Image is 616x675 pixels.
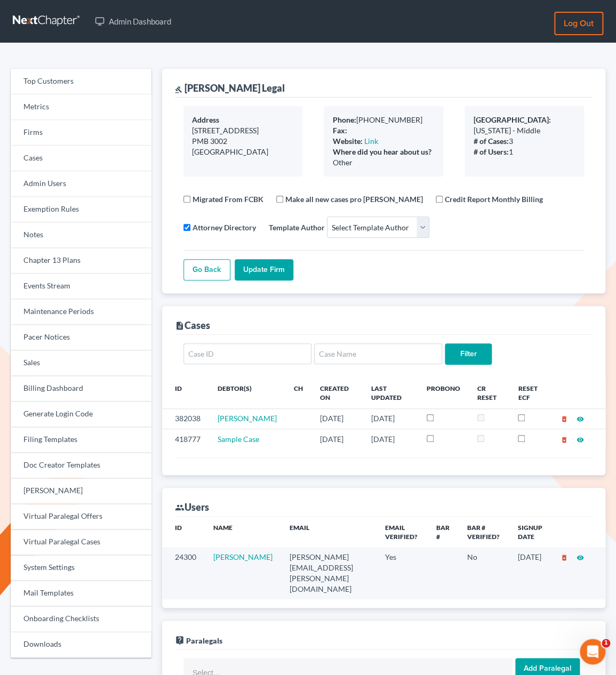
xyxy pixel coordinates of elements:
td: 382038 [162,408,209,429]
a: Pacer Notices [11,325,151,350]
b: # of Users: [473,147,508,156]
td: 24300 [162,547,205,599]
span: Paralegals [186,636,222,645]
th: Debtor(s) [209,377,285,408]
b: Address [192,115,219,124]
div: [PERSON_NAME] Legal [175,82,285,94]
td: [DATE] [363,408,418,429]
th: Email [281,517,377,547]
a: Events Stream [11,274,151,299]
a: Cases [11,146,151,171]
b: Fax: [332,126,347,135]
th: Last Updated [363,377,418,408]
div: Other [332,147,435,168]
label: Attorney Directory [193,222,256,233]
a: Onboarding Checklists [11,606,151,632]
i: visibility [577,415,584,423]
a: Filing Templates [11,427,151,453]
th: Signup Date [509,517,552,547]
i: visibility [577,554,584,561]
a: Maintenance Periods [11,299,151,325]
th: Bar # [427,517,458,547]
label: Credit Report Monthly Billing [445,194,543,205]
td: [DATE] [509,547,552,599]
th: Ch [285,377,311,408]
a: [PERSON_NAME] [11,478,151,504]
i: visibility [577,436,584,444]
a: Chapter 13 Plans [11,248,151,274]
b: Website: [332,136,362,146]
a: Virtual Paralegal Offers [11,504,151,529]
th: Bar # Verified? [458,517,509,547]
th: ProBono [418,377,469,408]
div: [PHONE_NUMBER] [332,115,435,125]
a: Sample Case [218,435,259,444]
td: [PERSON_NAME][EMAIL_ADDRESS][PERSON_NAME][DOMAIN_NAME] [281,547,377,599]
a: [PERSON_NAME] [213,552,273,561]
a: visibility [577,435,584,444]
a: Exemption Rules [11,197,151,222]
a: visibility [577,552,584,561]
a: Doc Creator Templates [11,453,151,478]
a: Log out [554,12,603,35]
a: Virtual Paralegal Cases [11,529,151,555]
td: Yes [377,547,427,599]
a: Downloads [11,632,151,657]
th: CR Reset [469,377,510,408]
div: Cases [175,319,210,332]
div: [GEOGRAPHIC_DATA] [192,147,294,157]
a: Billing Dashboard [11,376,151,401]
th: Reset ECF [509,377,552,408]
th: ID [162,377,209,408]
label: Template Author [269,222,325,233]
input: Case ID [183,343,311,365]
th: Created On [311,377,363,408]
i: delete_forever [561,554,568,561]
i: gavel [175,86,182,93]
a: System Settings [11,555,151,581]
a: Go Back [183,259,230,280]
a: Generate Login Code [11,401,151,427]
a: Notes [11,222,151,248]
a: Sales [11,350,151,376]
label: Migrated From FCBK [193,194,263,205]
div: 3 [473,136,575,147]
input: Filter [445,343,492,365]
iframe: Intercom live chat [580,639,605,664]
a: Metrics [11,94,151,120]
b: Where did you hear about us? [332,147,431,156]
i: group [175,503,185,512]
th: ID [162,517,205,547]
a: Mail Templates [11,581,151,606]
a: [PERSON_NAME] [218,414,277,423]
td: 418777 [162,429,209,449]
b: Phone: [332,115,356,124]
input: Case Name [314,343,442,365]
i: delete_forever [561,436,568,444]
a: delete_forever [561,552,568,561]
a: Admin Users [11,171,151,197]
a: Top Customers [11,69,151,94]
a: delete_forever [561,414,568,423]
b: # of Cases: [473,136,508,146]
th: Email Verified? [377,517,427,547]
a: visibility [577,414,584,423]
a: Link [364,136,378,146]
b: [GEOGRAPHIC_DATA]: [473,115,550,124]
a: Firms [11,120,151,146]
i: description [175,321,185,331]
input: Update Firm [235,259,293,280]
td: [DATE] [311,408,363,429]
span: 1 [602,639,610,647]
div: PMB 3002 [192,136,294,147]
i: delete_forever [561,415,568,423]
a: Admin Dashboard [90,12,177,31]
div: Users [175,501,209,513]
th: Name [205,517,281,547]
td: No [458,547,509,599]
td: [DATE] [311,429,363,449]
td: [DATE] [363,429,418,449]
div: [US_STATE] - Middle [473,115,575,136]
